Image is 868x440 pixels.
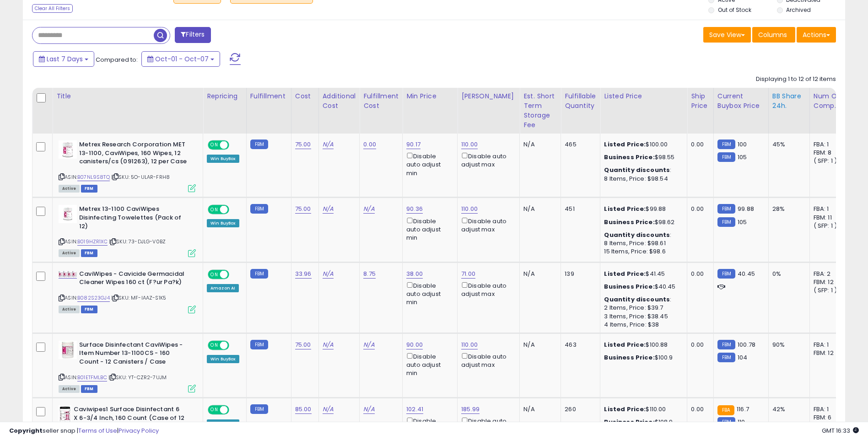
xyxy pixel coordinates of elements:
span: | SKU: MF-IAAZ-S1K5 [111,294,166,301]
div: Est. Short Term Storage Fee [523,91,557,130]
b: Metrex 13-1100 CaviWipes Disinfecting Towelettes (Pack of 12) [79,205,190,233]
div: Win BuyBox [207,355,239,363]
small: FBM [250,269,268,279]
img: 416v2OHEc1L._SL40_.jpg [59,140,77,159]
span: | SKU: YT-CZR2-7UJM [108,374,167,381]
div: 8 Items, Price: $98.61 [604,239,680,247]
span: FBM [81,385,97,393]
a: N/A [323,269,334,279]
b: Business Price: [604,282,654,291]
div: Clear All Filters [32,4,73,13]
a: 185.99 [461,405,480,414]
button: Columns [752,27,795,43]
b: CaviWipes - Cavicide Germacidal Cleaner Wipes 160 ct (F?ur Pa?k) [79,270,190,289]
div: FBA: 1 [814,341,844,349]
span: | SKU: 73-DJLG-V0BZ [109,238,166,245]
div: Fulfillable Quantity [565,91,596,111]
div: FBA: 2 [814,270,844,278]
span: Columns [758,30,787,39]
div: seller snap | | [9,427,159,435]
div: Disable auto adjust min [406,216,450,242]
div: Title [56,91,199,101]
div: ASIN: [59,270,196,312]
span: All listings currently available for purchase on Amazon [59,306,80,313]
span: 100.78 [738,340,755,349]
b: Quantity discounts [604,295,670,304]
small: FBM [250,140,268,149]
div: 0.00 [691,405,706,413]
div: Disable auto adjust min [406,280,450,307]
div: BB Share 24h. [772,91,806,111]
span: ON [209,206,220,214]
label: Out of Stock [718,6,751,14]
div: 0% [772,270,803,278]
div: 260 [565,405,593,413]
button: Filters [175,27,210,43]
div: $40.45 [604,283,680,291]
a: 75.00 [295,204,311,214]
small: FBA [717,405,734,415]
a: B01ETFMLBC [77,374,107,381]
div: Cost [295,91,315,101]
div: Listed Price [604,91,683,101]
div: 90% [772,341,803,349]
div: 0.00 [691,270,706,278]
div: ASIN: [59,205,196,256]
a: 90.17 [406,140,421,149]
div: 42% [772,405,803,413]
small: FBM [717,353,735,362]
div: FBA: 1 [814,205,844,213]
a: 33.96 [295,269,312,279]
a: 71.00 [461,269,475,279]
div: 4 Items, Price: $38 [604,321,680,329]
div: N/A [523,140,554,149]
div: FBA: 1 [814,140,844,149]
div: Disable auto adjust min [406,351,450,378]
b: Metrex Research Corporation MET 13-1100, CaviWipes, 160 Wipes, 12 canisters/cs (091263), 12 per Case [79,140,190,168]
b: Listed Price: [604,140,646,149]
span: All listings currently available for purchase on Amazon [59,185,80,193]
label: Archived [786,6,811,14]
span: ON [209,406,220,414]
a: N/A [323,340,334,349]
span: OFF [228,270,243,278]
small: FBM [250,340,268,349]
b: Business Price: [604,218,654,226]
a: 0.00 [363,140,376,149]
div: 8 Items, Price: $98.54 [604,175,680,183]
a: N/A [323,405,334,414]
a: 75.00 [295,140,311,149]
a: 90.00 [406,340,423,349]
div: $98.62 [604,218,680,226]
span: Oct-01 - Oct-07 [155,54,209,64]
div: FBA: 1 [814,405,844,413]
div: : [604,231,680,239]
div: Min Price [406,91,453,101]
div: 139 [565,270,593,278]
span: 105 [738,218,747,226]
div: $98.55 [604,153,680,161]
span: | SKU: 5O-ULAR-FRH8 [111,173,170,181]
span: ON [209,141,220,149]
div: Amazon AI [207,284,239,292]
a: N/A [323,140,334,149]
div: FBM: 12 [814,349,844,357]
span: OFF [228,341,243,349]
div: 463 [565,341,593,349]
div: FBM: 8 [814,149,844,157]
b: Listed Price: [604,269,646,278]
b: Business Price: [604,153,654,161]
button: Actions [797,27,836,43]
b: Listed Price: [604,405,646,413]
div: $110.00 [604,405,680,413]
button: Last 7 Days [33,51,94,67]
small: FBM [717,269,735,279]
span: 100 [738,140,747,149]
div: $99.88 [604,205,680,213]
div: Disable auto adjust max [461,216,512,234]
div: 0.00 [691,205,706,213]
a: N/A [323,204,334,214]
span: OFF [228,206,243,214]
div: FBM: 11 [814,214,844,222]
div: N/A [523,205,554,213]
